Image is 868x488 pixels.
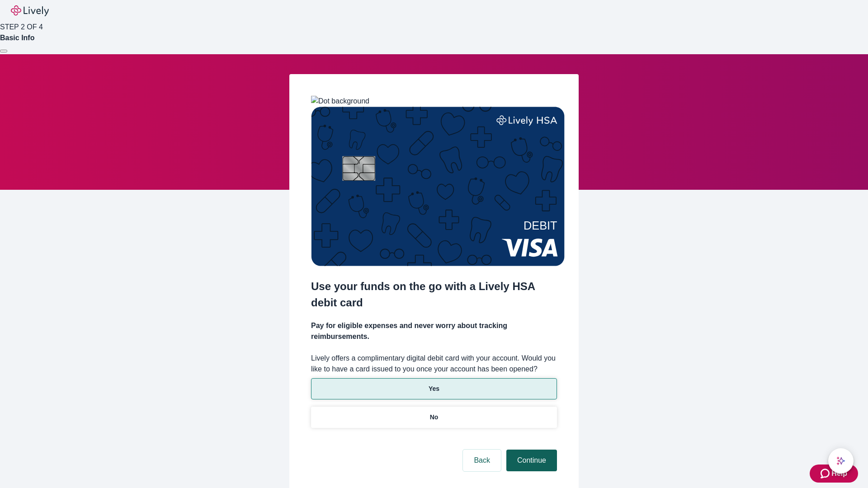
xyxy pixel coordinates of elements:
button: Zendesk support iconHelp [810,465,858,483]
p: Yes [429,384,439,394]
svg: Lively AI Assistant [836,456,845,465]
img: Debit card [311,107,565,266]
p: No [430,413,439,422]
button: Back [463,450,501,471]
h4: Pay for eligible expenses and never worry about tracking reimbursements. [311,320,557,342]
img: Lively [11,5,49,16]
label: Lively offers a complimentary digital debit card with your account. Would you like to have a card... [311,353,557,375]
span: Help [831,468,847,479]
button: chat [828,448,854,474]
h2: Use your funds on the go with a Lively HSA debit card [311,278,557,311]
img: Dot background [311,96,369,107]
button: Continue [506,450,557,471]
button: No [311,407,557,428]
button: Yes [311,378,557,399]
svg: Zendesk support icon [821,468,831,479]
